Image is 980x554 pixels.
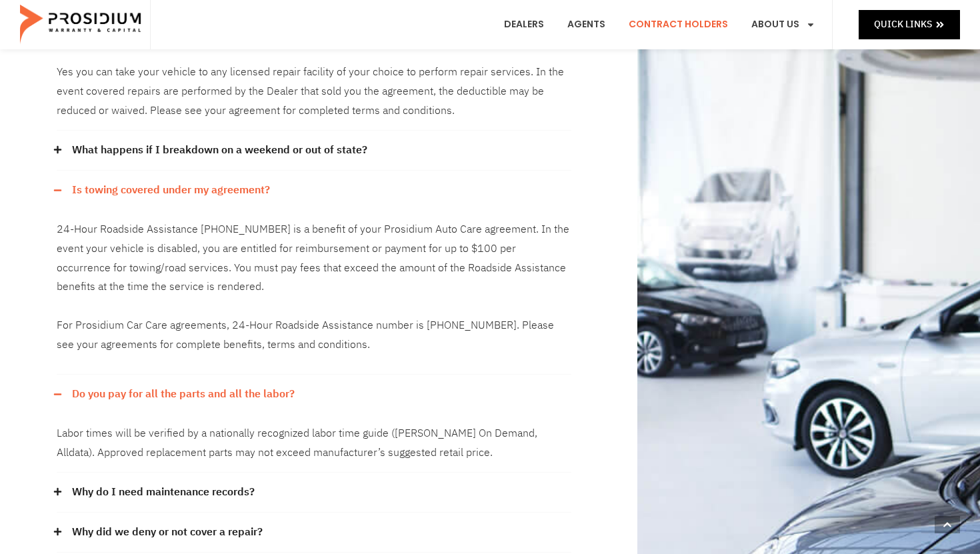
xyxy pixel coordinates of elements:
div: Can I take my vehicle to any repair facility? [57,53,571,131]
div: Is towing covered under my agreement? [57,210,571,375]
p: 24-Hour Roadside Assistance [PHONE_NUMBER] is a benefit of your Prosidium Auto Care agreement. In... [57,220,571,355]
div: What happens if I breakdown on a weekend or out of state? [57,131,571,171]
div: Why did we deny or not cover a repair? [57,513,571,553]
a: Is towing covered under my agreement? [72,181,270,200]
a: Why do I need maintenance records? [72,483,255,502]
div: Is towing covered under my agreement? [57,171,571,210]
a: Do you pay for all the parts and all the labor? [72,385,295,404]
span: Quick Links [874,16,932,33]
a: What happens if I breakdown on a weekend or out of state? [72,141,367,160]
a: Why did we deny or not cover a repair? [72,523,263,542]
a: Quick Links [859,10,960,39]
div: Why do I need maintenance records? [57,473,571,513]
div: Do you pay for all the parts and all the labor? [57,414,571,473]
div: Do you pay for all the parts and all the labor? [57,375,571,414]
